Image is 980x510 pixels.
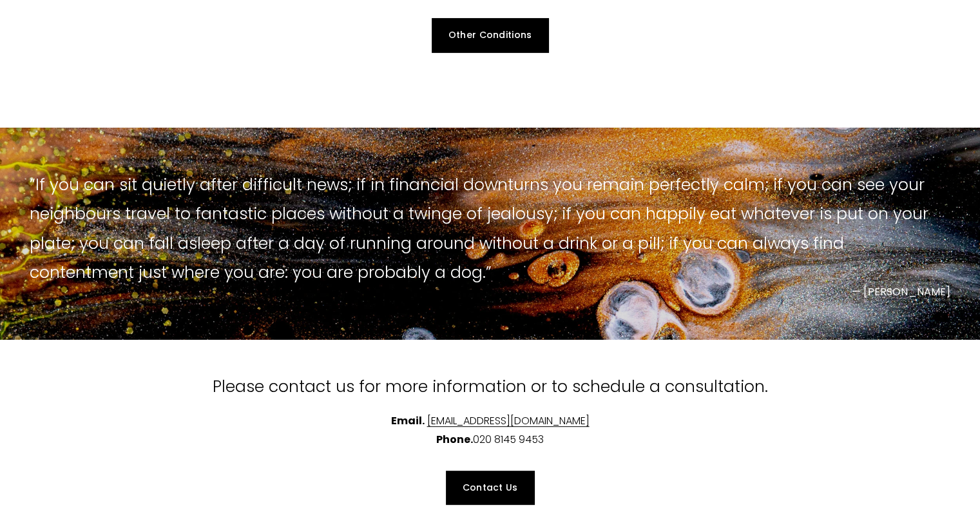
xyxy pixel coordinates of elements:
[446,471,535,504] a: Contact Us
[427,413,590,428] a: [EMAIL_ADDRESS][DOMAIN_NAME]
[486,261,492,284] span: ”
[436,432,473,447] strong: Phone.
[30,170,951,287] blockquote: If you can sit quietly after difficult news; if in financial downturns you remain perfectly calm;...
[30,173,35,196] span: “
[30,412,951,449] p: 020 8145 9453
[30,287,951,297] figcaption: — [PERSON_NAME]
[391,413,425,428] strong: Email.
[30,372,951,401] p: Please contact us for more information or to schedule a consultation.
[432,18,549,52] a: Other Conditions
